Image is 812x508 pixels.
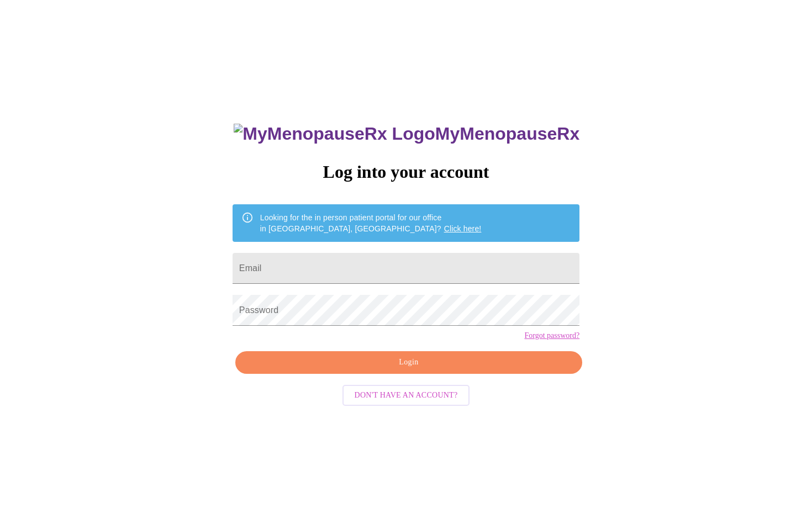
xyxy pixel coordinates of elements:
h3: MyMenopauseRx [234,124,579,144]
a: Don't have an account? [340,389,473,399]
a: Forgot password? [524,331,579,340]
h3: Log into your account [233,162,579,182]
button: Login [235,351,582,374]
button: Don't have an account? [342,385,470,406]
a: Click here! [444,224,482,233]
span: Login [248,356,570,369]
span: Don't have an account? [355,389,458,403]
div: Looking for the in person patient portal for our office in [GEOGRAPHIC_DATA], [GEOGRAPHIC_DATA]? [260,208,482,239]
img: MyMenopauseRx Logo [234,124,435,144]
